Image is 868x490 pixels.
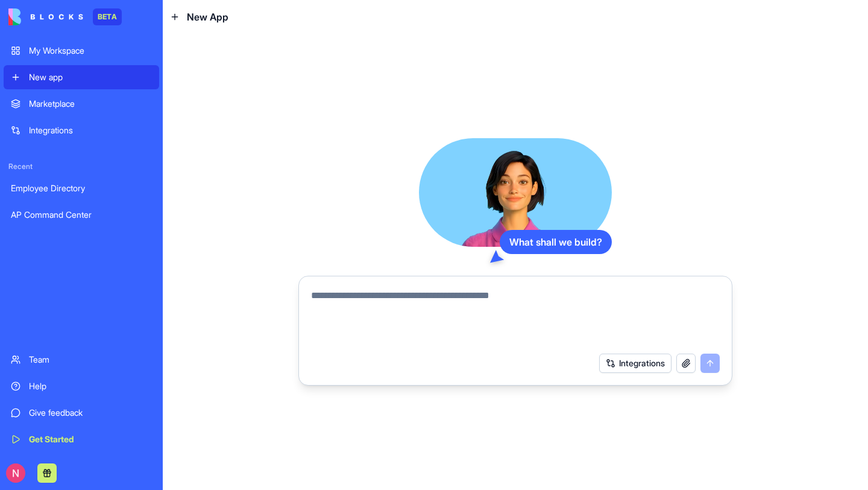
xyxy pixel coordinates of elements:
[29,98,152,110] div: Marketplace
[4,203,159,227] a: AP Command Center
[4,118,159,142] a: Integrations
[4,162,159,171] span: Recent
[6,463,25,483] img: ACg8ocLcociyy9znLq--h6yEi2cYg3E6pP5UTMLYLOfNa3QwLQ1bTA=s96-c
[11,182,152,194] div: Employee Directory
[187,10,228,24] span: New App
[4,65,159,89] a: New app
[29,407,152,419] div: Give feedback
[599,354,671,373] button: Integrations
[4,401,159,425] a: Give feedback
[29,354,152,366] div: Team
[4,374,159,398] a: Help
[4,176,159,200] a: Employee Directory
[8,8,122,25] a: BETA
[11,209,152,221] div: AP Command Center
[29,380,152,392] div: Help
[29,124,152,136] div: Integrations
[4,427,159,451] a: Get Started
[93,8,122,25] div: BETA
[4,348,159,372] a: Team
[4,92,159,116] a: Marketplace
[500,230,612,254] div: What shall we build?
[29,433,152,445] div: Get Started
[29,45,152,57] div: My Workspace
[8,8,83,25] img: logo
[4,39,159,63] a: My Workspace
[29,71,152,83] div: New app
